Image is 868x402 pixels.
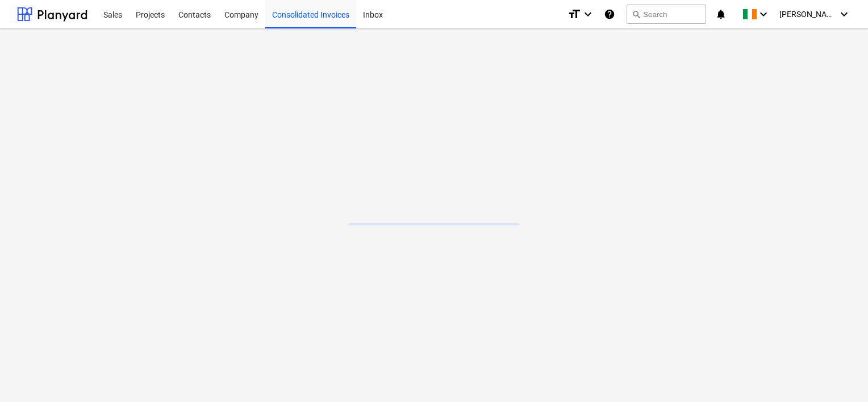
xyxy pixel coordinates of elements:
[632,10,641,19] span: search
[837,7,851,21] i: keyboard_arrow_down
[567,7,581,21] i: format_size
[811,347,868,402] iframe: Chat Widget
[581,7,595,21] i: keyboard_arrow_down
[779,10,836,19] span: [PERSON_NAME]
[604,7,615,21] i: Knowledge base
[757,7,770,21] i: keyboard_arrow_down
[627,5,706,24] button: Search
[715,7,727,21] i: notifications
